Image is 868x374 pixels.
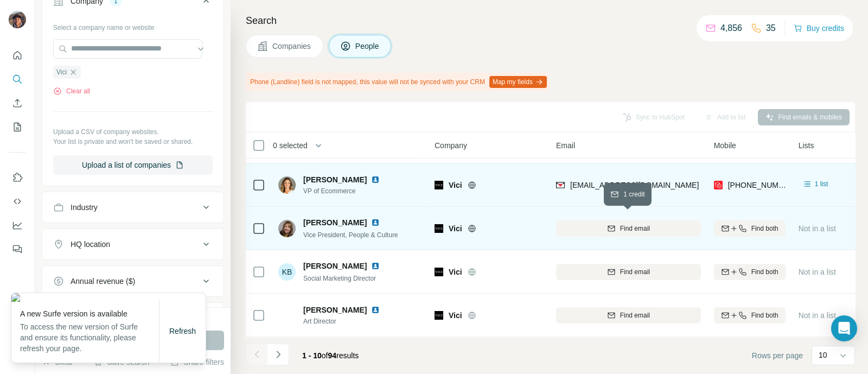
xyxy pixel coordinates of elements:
[56,67,67,77] span: Vici
[303,231,398,239] span: Vice President, People & Culture
[435,311,443,320] img: Logo of Vici
[714,264,786,280] button: Find both
[556,264,701,280] button: Find email
[355,41,380,52] span: People
[20,308,159,319] p: A new Surfe version is available
[714,220,786,237] button: Find both
[53,137,213,147] p: Your list is private and won't be saved or shared.
[278,263,296,281] div: KB
[449,310,462,321] span: Vici
[53,18,213,33] div: Select a company name or website
[303,305,367,315] span: [PERSON_NAME]
[489,76,547,88] button: Map my fields
[278,307,296,324] img: Avatar
[435,268,443,276] img: Logo of Vici
[9,192,26,211] button: Use Surfe API
[246,73,549,91] div: Phone (Landline) field is not mapped, this value will not be synced with your CRM
[556,180,565,191] img: provider findymail logo
[794,21,844,36] button: Buy credits
[371,306,380,314] img: LinkedIn logo
[71,239,110,250] div: HQ location
[9,46,26,65] button: Quick start
[303,174,367,185] span: [PERSON_NAME]
[278,220,296,237] img: Avatar
[9,168,26,187] button: Use Surfe on LinkedIn
[714,140,736,151] span: Mobile
[9,69,26,89] button: Search
[449,267,462,277] span: Vici
[71,276,135,287] div: Annual revenue ($)
[799,311,836,320] span: Not in a list
[556,307,701,324] button: Find email
[751,267,778,277] span: Find both
[303,316,393,326] span: Art Director
[42,194,224,220] button: Industry
[303,261,367,271] span: [PERSON_NAME]
[272,41,312,52] span: Companies
[435,140,467,151] span: Company
[831,315,857,341] div: Open Intercom Messenger
[273,140,308,151] span: 0 selected
[449,180,462,191] span: Vici
[169,327,196,335] span: Refresh
[278,176,296,194] img: Avatar
[302,351,359,360] span: results
[53,86,90,96] button: Clear all
[267,344,289,365] button: Navigate to next page
[303,275,376,282] span: Social Marketing Director
[71,202,98,213] div: Industry
[9,239,26,259] button: Feedback
[9,93,26,113] button: Enrich CSV
[9,117,26,137] button: My lists
[728,181,796,189] span: [PHONE_NUMBER]
[371,262,380,270] img: LinkedIn logo
[53,155,213,175] button: Upload a list of companies
[42,268,224,294] button: Annual revenue ($)
[20,321,159,354] p: To access the new version of Surfe and ensure its functionality, please refresh your page.
[714,307,786,324] button: Find both
[53,127,213,137] p: Upload a CSV of company websites.
[9,11,26,28] img: Avatar
[9,215,26,235] button: Dashboard
[720,22,742,35] p: 4,856
[303,186,393,196] span: VP of Ecommerce
[714,180,723,191] img: provider prospeo logo
[322,351,328,360] span: of
[799,268,836,276] span: Not in a list
[815,179,828,189] span: 1 list
[620,224,650,233] span: Find email
[819,350,827,360] p: 10
[328,351,337,360] span: 94
[42,231,224,257] button: HQ location
[435,224,443,233] img: Logo of Vici
[799,224,836,233] span: Not in a list
[371,218,380,227] img: LinkedIn logo
[751,224,778,233] span: Find both
[371,175,380,184] img: LinkedIn logo
[556,220,701,237] button: Find email
[162,321,203,341] button: Refresh
[570,181,699,189] span: [EMAIL_ADDRESS][DOMAIN_NAME]
[449,223,462,234] span: Vici
[11,293,206,302] img: d4d014af-2da3-46f0-933f-a8a64ee69e48
[751,310,778,320] span: Find both
[620,310,650,320] span: Find email
[303,217,367,228] span: [PERSON_NAME]
[799,140,814,151] span: Lists
[302,351,322,360] span: 1 - 10
[752,350,803,361] span: Rows per page
[620,267,650,277] span: Find email
[435,181,443,189] img: Logo of Vici
[556,140,575,151] span: Email
[766,22,776,35] p: 35
[246,13,855,28] h4: Search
